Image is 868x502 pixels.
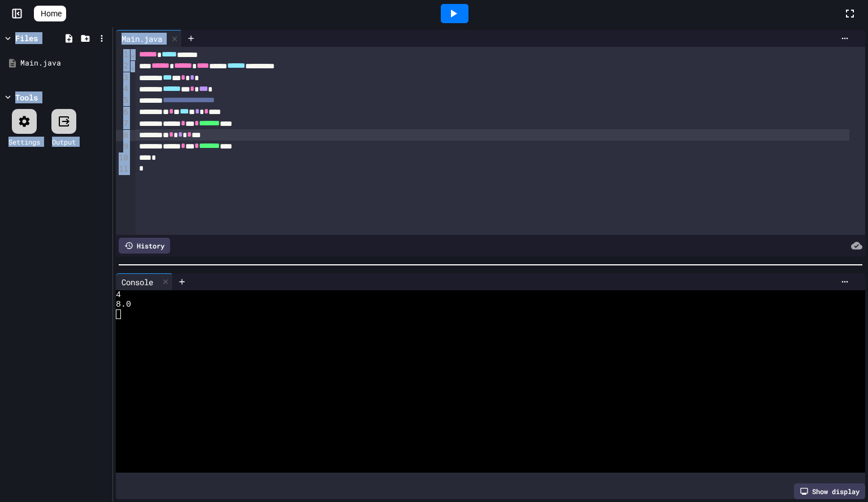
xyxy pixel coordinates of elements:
[119,238,170,254] div: History
[116,152,130,164] div: 10
[116,130,130,141] div: 8
[116,72,130,84] div: 3
[20,58,108,69] div: Main.java
[116,30,182,47] div: Main.java
[41,8,62,19] span: Home
[52,137,76,147] div: Output
[15,91,38,103] div: Tools
[116,33,168,45] div: Main.java
[116,300,131,309] span: 8.0
[130,62,136,71] span: Fold line
[116,60,130,72] div: 2
[116,84,130,95] div: 4
[116,141,130,152] div: 9
[116,95,130,106] div: 5
[130,50,136,59] span: Fold line
[116,273,173,290] div: Console
[8,137,40,147] div: Settings
[116,118,130,129] div: 7
[15,32,38,44] div: Files
[794,483,865,499] div: Show display
[116,107,130,118] div: 6
[116,290,121,300] span: 4
[116,164,130,175] div: 11
[34,6,66,21] a: Home
[116,276,159,288] div: Console
[116,49,130,60] div: 1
